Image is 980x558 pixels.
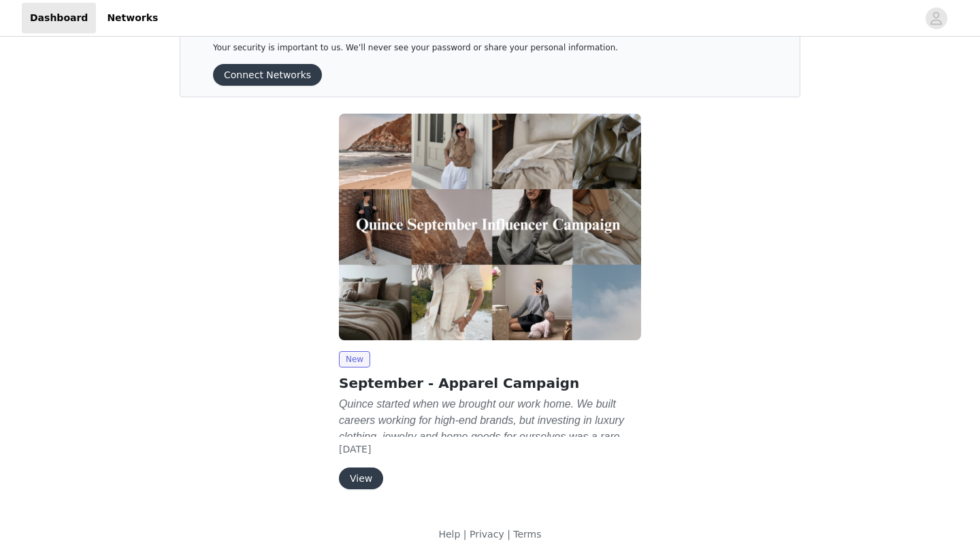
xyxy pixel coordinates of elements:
em: Quince started when we brought our work home. We built careers working for high-end brands, but i... [339,398,629,491]
span: [DATE] [339,444,371,455]
a: Dashboard [22,3,96,33]
img: Quince [339,114,641,340]
span: | [507,529,510,540]
a: View [339,474,383,484]
a: Help [438,529,460,540]
h2: September - Apparel Campaign [339,373,641,393]
p: Your security is important to us. We’ll never see your password or share your personal information. [213,43,734,53]
a: Networks [99,3,166,33]
span: New [339,351,370,367]
a: Privacy [470,529,504,540]
div: avatar [930,7,943,29]
button: Connect Networks [213,64,322,86]
a: Terms [513,529,541,540]
button: View [339,467,383,489]
span: | [463,529,467,540]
